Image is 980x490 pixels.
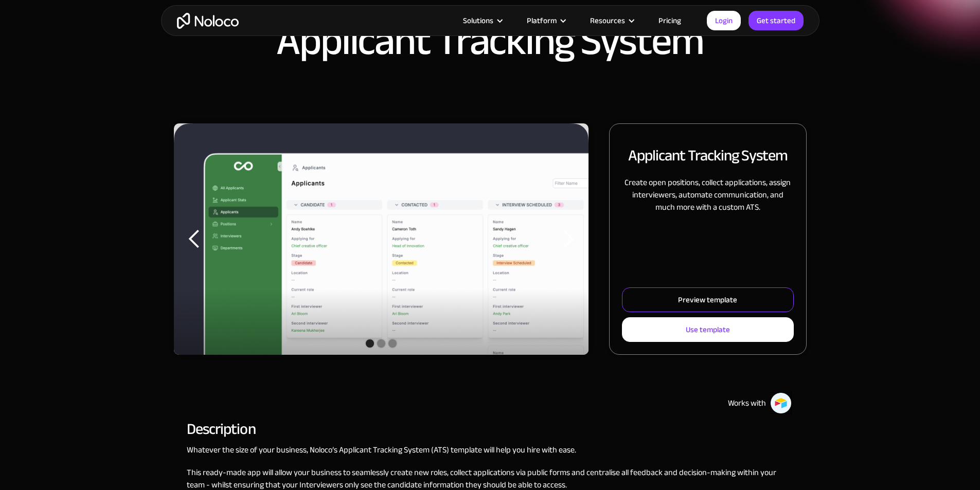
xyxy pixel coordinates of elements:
[622,287,793,312] a: Preview template
[770,392,792,414] img: Airtable
[622,317,793,342] a: Use template
[177,13,239,29] a: home
[646,14,694,27] a: Pricing
[678,293,737,306] div: Preview template
[547,123,589,355] div: next slide
[527,14,557,27] div: Platform
[707,11,741,30] a: Login
[749,11,804,30] a: Get started
[377,339,385,348] div: Show slide 2 of 3
[686,323,730,336] div: Use template
[366,339,374,348] div: Show slide 1 of 3
[463,14,493,27] div: Solutions
[514,14,577,27] div: Platform
[622,176,793,213] p: Create open positions, collect applications, assign interviewers, automate communication, and muc...
[174,123,215,355] div: previous slide
[187,424,794,433] h2: Description
[590,14,625,27] div: Resources
[388,339,397,348] div: Show slide 3 of 3
[450,14,514,27] div: Solutions
[577,14,646,27] div: Resources
[728,397,766,409] div: Works with
[187,444,794,456] p: Whatever the size of your business, Noloco’s Applicant Tracking System (ATS) template will help y...
[174,123,589,355] div: 1 of 3
[276,21,703,62] h1: Applicant Tracking System
[628,144,788,166] h2: Applicant Tracking System
[174,123,589,355] div: carousel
